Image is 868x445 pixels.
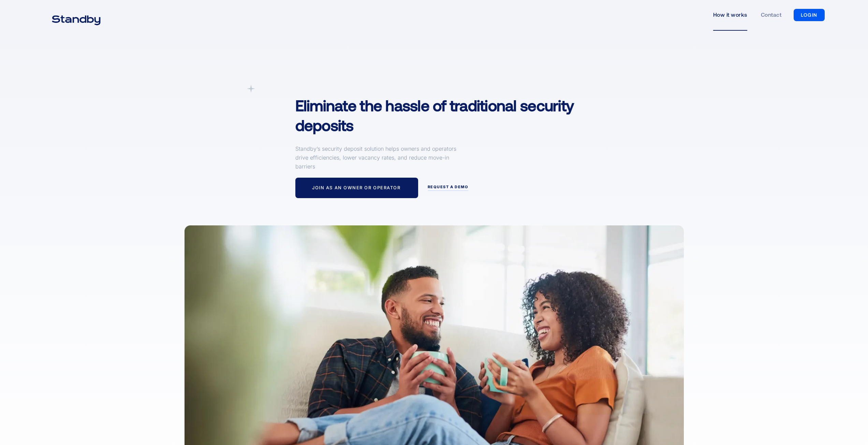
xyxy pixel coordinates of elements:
[295,95,615,135] h1: Eliminate the hassle of traditional security deposits
[428,185,469,190] div: request a demo
[295,144,459,171] p: Standby’s security deposit solution helps owners and operators drive efficiencies, lower vacancy ...
[794,9,825,21] a: LOGIN
[312,185,400,191] div: Join as an owner or operator
[428,185,469,191] a: request a demo
[43,11,109,19] a: home
[295,85,364,91] div: A simpler Deposit Solution
[295,178,418,198] a: Join as an owner or operator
